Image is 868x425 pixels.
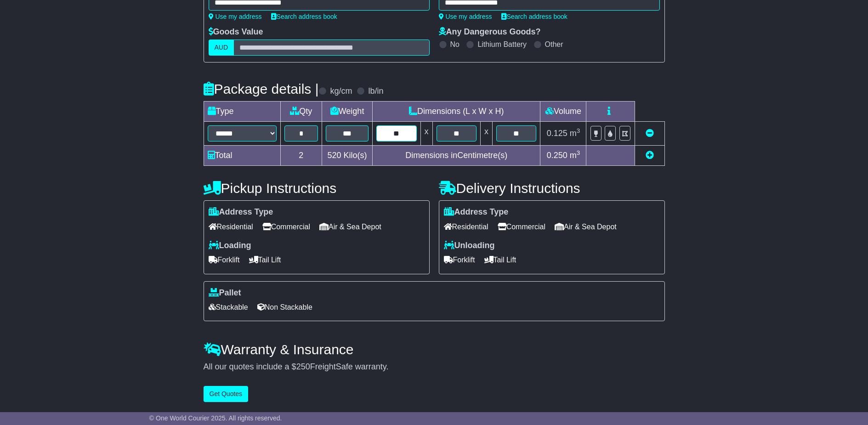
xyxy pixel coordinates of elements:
button: Get Quotes [204,386,249,402]
label: Pallet [209,288,241,298]
span: Air & Sea Depot [319,220,381,234]
label: No [450,40,460,49]
span: Commercial [262,220,310,234]
h4: Delivery Instructions [439,181,665,196]
span: Tail Lift [484,253,516,267]
a: Use my address [209,13,262,20]
a: Search address book [501,13,567,20]
span: Residential [209,220,253,234]
label: kg/cm [330,86,352,96]
h4: Pickup Instructions [204,181,430,196]
label: Goods Value [209,27,263,37]
label: Any Dangerous Goods? [439,27,541,37]
label: Other [545,40,563,49]
span: Forklift [444,253,475,267]
td: Qty [280,102,322,122]
label: AUD [209,40,234,56]
sup: 3 [577,127,580,134]
div: All our quotes include a $ FreightSafe warranty. [204,362,665,372]
span: 520 [328,151,341,160]
td: 2 [280,146,322,166]
span: 0.125 [547,129,567,138]
td: Volume [540,102,586,122]
label: Address Type [209,207,273,217]
td: Type [204,102,280,122]
span: 250 [296,362,310,371]
span: Non Stackable [257,300,312,314]
td: Total [204,146,280,166]
label: Lithium Battery [477,40,527,49]
label: Address Type [444,207,509,217]
label: lb/in [368,86,383,96]
span: Commercial [498,220,545,234]
span: © One World Courier 2025. All rights reserved. [149,414,282,422]
td: Weight [322,102,373,122]
td: x [420,122,432,146]
td: x [480,122,492,146]
span: Tail Lift [249,253,281,267]
td: Dimensions (L x W x H) [373,102,540,122]
span: m [570,129,580,138]
h4: Package details | [204,81,319,96]
sup: 3 [577,149,580,156]
span: Stackable [209,300,248,314]
a: Add new item [646,151,654,160]
a: Search address book [271,13,337,20]
label: Loading [209,241,251,251]
span: Forklift [209,253,240,267]
span: 0.250 [547,151,567,160]
span: Air & Sea Depot [555,220,617,234]
span: Residential [444,220,488,234]
label: Unloading [444,241,495,251]
a: Use my address [439,13,492,20]
span: m [570,151,580,160]
a: Remove this item [646,129,654,138]
td: Kilo(s) [322,146,373,166]
h4: Warranty & Insurance [204,342,665,357]
td: Dimensions in Centimetre(s) [373,146,540,166]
